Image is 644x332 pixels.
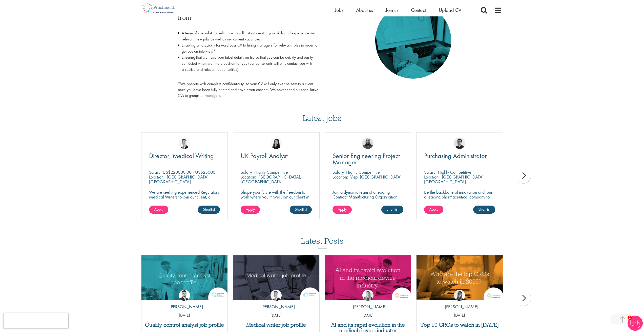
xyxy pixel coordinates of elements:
[271,138,282,149] img: Numhom Sudsok
[439,7,461,13] a: Upload CV
[333,206,352,214] a: Apply
[424,174,440,180] span: Location:
[178,42,318,54] li: Enabling us to quickly forward your CV to hiring managers for relevant roles in order to get you ...
[417,255,503,300] img: Top 10 CROs 2025 | Proclinical
[254,169,288,175] p: Highly Competitive
[149,174,210,185] p: [GEOGRAPHIC_DATA], [GEOGRAPHIC_DATA]
[166,290,203,313] a: Joshua Godden [PERSON_NAME]
[411,7,426,13] a: Contact
[362,290,373,301] img: Hannah Burke
[241,153,312,159] a: UK Payroll Analyst
[258,290,295,313] a: George Watson [PERSON_NAME]
[349,303,386,310] p: [PERSON_NAME]
[141,255,228,300] a: Link to a post
[303,101,342,126] h3: Latest jobs
[241,151,288,160] span: UK Payroll Analyst
[149,174,164,180] span: Location:
[149,190,220,204] p: We are seeking experienced Regulatory Medical Writers to join our client, a dynamic and growing b...
[628,316,632,320] span: 1
[149,206,168,214] a: Apply
[325,313,411,318] p: [DATE]
[241,169,252,175] span: Salary
[179,290,190,301] img: Joshua Godden
[417,313,503,318] p: [DATE]
[179,138,190,149] img: George Watson
[4,313,68,328] iframe: reCAPTCHA
[241,206,260,214] a: Apply
[417,255,503,300] a: Link to a post
[163,169,294,175] p: US$220000.00 - US$250000.00 per annum + Highly Competitive Salary
[424,153,495,159] a: Purchasing Administrator
[419,322,500,328] a: Top 10 CROs to watch in [DATE]
[441,290,478,313] a: Theodora Savlovschi - Wicks [PERSON_NAME]
[346,169,380,175] p: Highly Competitive
[198,206,220,214] a: Shortlist
[333,151,400,166] span: Senior Engineering Project Manager
[325,255,411,300] img: AI and Its Impact on the Medical Device Industry | Proclinical
[333,169,344,175] span: Salary
[438,169,471,175] p: Highly Competitive
[178,81,318,99] p: *We operate with complete confidentiality, so your CV will only ever be sent to a client once you...
[429,207,438,212] span: Apply
[333,190,404,214] p: Join a dynamic team at a leading Contract Manufacturing Organisation (CMO) and contribute to grou...
[325,255,411,300] a: Link to a post
[141,255,228,300] img: quality control analyst job profile
[236,322,317,328] a: Medical writer job profile
[424,174,485,185] p: [GEOGRAPHIC_DATA], [GEOGRAPHIC_DATA]
[233,313,319,318] p: [DATE]
[149,169,160,175] span: Salary
[149,153,220,159] a: Director, Medical Writing
[356,7,373,13] a: About us
[424,206,443,214] a: Apply
[362,138,373,149] img: Ashley Bennett
[144,322,225,328] a: Quality control analyst job profile
[349,290,386,313] a: Hannah Burke [PERSON_NAME]
[386,7,398,13] a: Join us
[381,206,403,214] a: Shortlist
[166,303,203,310] p: [PERSON_NAME]
[333,153,404,165] a: Senior Engineering Project Manager
[271,290,282,301] img: George Watson
[141,313,228,318] p: [DATE]
[246,207,255,212] span: Apply
[178,54,318,79] li: Ensuring that we have your latest details on file so that you can be quickly and easily contacted...
[241,174,301,185] p: [GEOGRAPHIC_DATA], [GEOGRAPHIC_DATA]
[350,174,402,180] p: Visp, [GEOGRAPHIC_DATA]
[338,207,347,212] span: Apply
[516,168,531,183] div: next
[335,7,343,13] a: Jobs
[473,206,495,214] a: Shortlist
[233,255,319,300] img: Medical writer job profile
[424,169,435,175] span: Salary
[454,138,465,149] img: Todd Wigmore
[178,30,318,42] li: A team of specialist consultants who will instantly match your skills and experience with relevan...
[149,151,214,160] span: Director, Medical Writing
[424,190,495,209] p: Be the backbone of innovation and join a leading pharmaceutical company to help keep life-changin...
[441,303,478,310] p: [PERSON_NAME]
[258,303,295,310] p: [PERSON_NAME]
[154,207,163,212] span: Apply
[628,316,643,331] img: Chatbot
[301,237,343,249] h3: Latest Posts
[290,206,312,214] a: Shortlist
[454,290,465,301] img: Theodora Savlovschi - Wicks
[424,151,487,160] span: Purchasing Administrator
[241,174,256,180] span: Location:
[241,190,312,204] p: Shape your future with the freedom to work where you thrive! Join our client in a hybrid role tha...
[516,291,531,306] div: next
[333,174,348,180] span: Location:
[178,8,318,28] h3: By sending us your latest CV you will benefit from:
[233,255,319,300] a: Link to a post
